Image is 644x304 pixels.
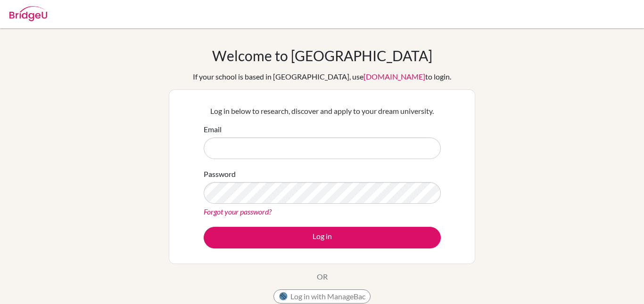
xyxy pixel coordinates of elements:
h1: Welcome to [GEOGRAPHIC_DATA] [212,47,432,64]
p: OR [317,271,328,282]
p: Log in below to research, discover and apply to your dream university. [204,105,441,117]
label: Password [204,168,236,180]
button: Log in with ManageBac [273,289,371,304]
a: [DOMAIN_NAME] [363,72,425,81]
button: Log in [204,227,441,248]
label: Email [204,124,222,135]
img: Bridge-U [9,6,47,21]
a: Forgot your password? [204,207,272,216]
div: If your school is based in [GEOGRAPHIC_DATA], use to login. [193,71,451,82]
